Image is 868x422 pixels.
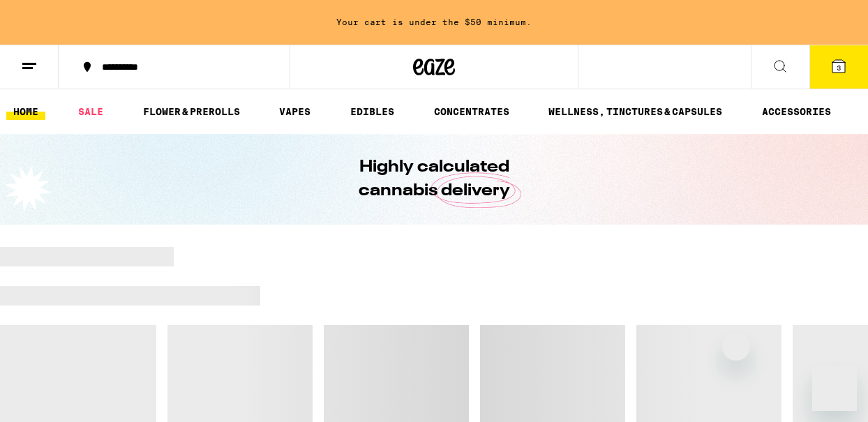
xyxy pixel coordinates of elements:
a: SALE [71,103,110,120]
a: EDIBLES [343,103,401,120]
iframe: Button to launch messaging window [812,366,857,411]
a: CONCENTRATES [427,103,516,120]
h1: Highly calculated cannabis delivery [319,156,549,203]
span: 3 [837,63,841,72]
a: HOME [6,103,45,120]
button: 3 [809,45,868,89]
a: WELLNESS, TINCTURES & CAPSULES [541,103,729,120]
iframe: Close message [722,333,750,361]
a: FLOWER & PREROLLS [136,103,247,120]
a: VAPES [272,103,317,120]
a: ACCESSORIES [755,103,838,120]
